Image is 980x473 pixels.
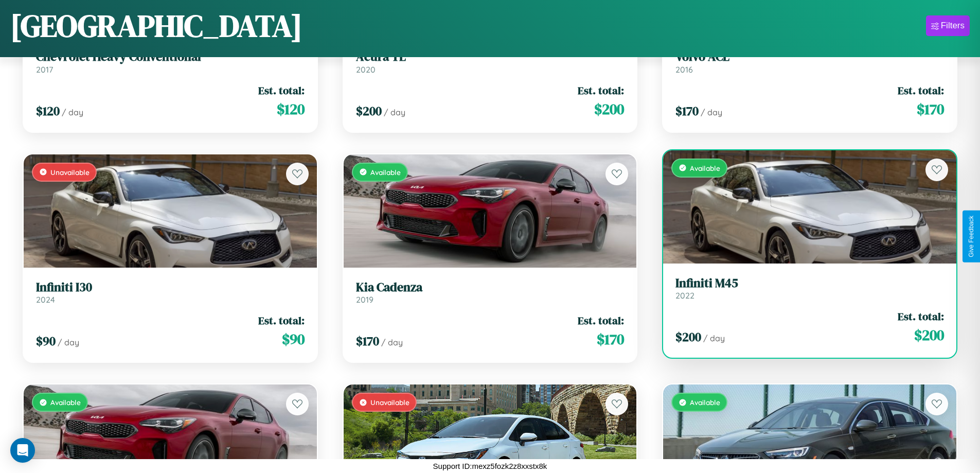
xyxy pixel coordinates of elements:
span: Available [690,164,720,172]
div: Open Intercom Messenger [10,438,35,463]
a: Acura TL2020 [356,49,625,75]
div: Give Feedback [968,216,975,257]
span: Est. total: [898,309,944,324]
span: $ 90 [282,329,305,349]
span: 2020 [356,64,376,75]
span: $ 200 [914,325,944,345]
span: Est. total: [898,83,944,98]
a: Chevrolet Heavy Conventional2017 [36,49,305,75]
a: Infiniti I302024 [36,280,305,305]
span: Est. total: [578,83,624,98]
span: Unavailable [50,168,90,177]
a: Kia Cadenza2019 [356,280,625,305]
span: $ 170 [356,332,379,349]
h3: Infiniti M45 [675,276,944,291]
span: $ 170 [917,99,944,119]
span: 2017 [36,64,53,75]
span: 2024 [36,294,55,305]
span: Available [370,168,401,177]
h3: Infiniti I30 [36,280,305,295]
span: $ 120 [277,99,305,119]
span: Available [690,398,720,407]
span: $ 170 [597,329,624,349]
span: / day [62,107,83,117]
span: $ 200 [675,328,701,345]
span: $ 90 [36,332,56,349]
a: Infiniti M452022 [675,276,944,301]
h3: Kia Cadenza [356,280,625,295]
button: Filters [926,15,970,36]
span: / day [381,337,403,347]
h1: [GEOGRAPHIC_DATA] [10,5,302,47]
span: $ 200 [594,99,624,119]
h3: Chevrolet Heavy Conventional [36,49,305,64]
span: 2022 [675,290,694,301]
span: Est. total: [258,83,305,98]
h3: Volvo ACL [675,49,944,64]
div: Filters [941,21,965,31]
span: / day [58,337,79,347]
span: 2019 [356,294,373,305]
span: $ 200 [356,102,382,119]
span: / day [701,107,722,117]
span: Est. total: [258,313,305,328]
span: Available [50,398,81,407]
span: Est. total: [578,313,624,328]
span: $ 170 [675,102,699,119]
span: Unavailable [370,398,409,407]
a: Volvo ACL2016 [675,49,944,75]
p: Support ID: mexz5fozk2z8xxstx8k [433,459,547,473]
span: / day [703,333,725,343]
span: / day [384,107,405,117]
span: $ 120 [36,102,60,119]
span: 2016 [675,64,693,75]
h3: Acura TL [356,49,625,64]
